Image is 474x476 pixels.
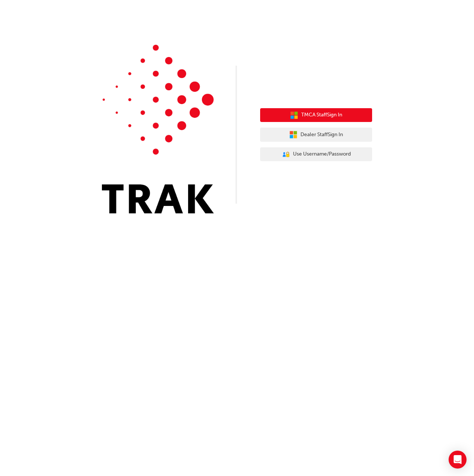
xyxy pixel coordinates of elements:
div: Open Intercom Messenger [449,451,467,469]
span: Use Username/Password [293,150,351,159]
span: TMCA Staff Sign In [301,111,342,119]
span: Dealer Staff Sign In [300,131,343,139]
button: Use Username/Password [260,147,372,162]
button: TMCA StaffSign In [260,108,372,122]
img: Trak [102,45,214,213]
button: Dealer StaffSign In [260,128,372,142]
